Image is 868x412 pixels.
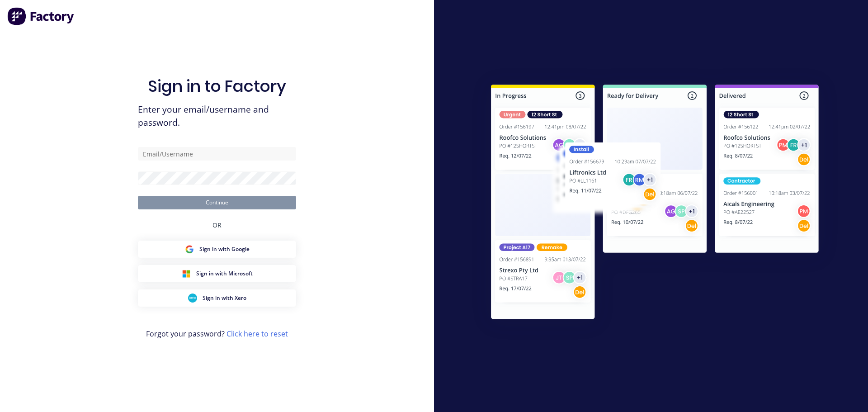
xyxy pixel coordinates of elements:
[7,7,75,25] img: Factory
[185,245,194,254] img: Google Sign in
[138,265,296,282] button: Microsoft Sign inSign in with Microsoft
[148,76,286,96] h1: Sign in to Factory
[138,103,296,129] span: Enter your email/username and password.
[212,209,222,241] div: OR
[138,289,296,307] button: Xero Sign inSign in with Xero
[471,66,839,341] img: Sign in
[138,241,296,258] button: Google Sign inSign in with Google
[138,196,296,209] button: Continue
[226,329,288,339] a: Click here to reset
[146,328,288,339] span: Forgot your password?
[188,294,197,303] img: Xero Sign in
[203,294,246,302] span: Sign in with Xero
[199,245,250,253] span: Sign in with Google
[196,270,253,278] span: Sign in with Microsoft
[182,269,191,278] img: Microsoft Sign in
[138,147,296,161] input: Email/Username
